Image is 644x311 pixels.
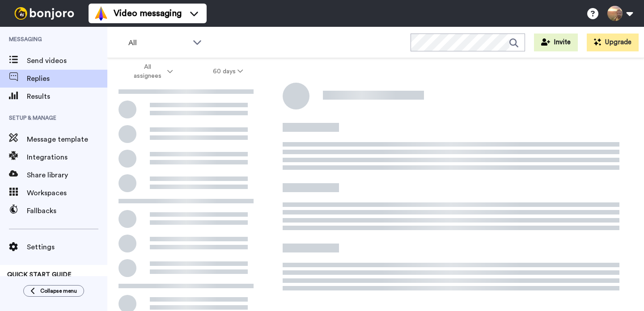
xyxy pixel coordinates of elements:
[27,170,107,181] span: Share library
[587,34,639,51] button: Upgrade
[27,206,107,216] span: Fallbacks
[109,59,193,84] button: All assignees
[7,272,72,278] span: QUICK START GUIDE
[114,7,182,20] span: Video messaging
[11,7,78,20] img: bj-logo-header-white.svg
[534,34,578,51] button: Invite
[27,188,107,198] span: Workspaces
[129,63,165,80] span: All assignees
[23,285,84,297] button: Collapse menu
[40,287,77,294] span: Collapse menu
[27,91,107,102] span: Results
[193,63,263,80] button: 60 days
[27,73,107,84] span: Replies
[27,152,107,163] span: Integrations
[27,134,107,145] span: Message template
[27,242,107,252] span: Settings
[27,55,107,66] span: Send videos
[94,6,108,21] img: vm-color.svg
[128,38,188,48] span: All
